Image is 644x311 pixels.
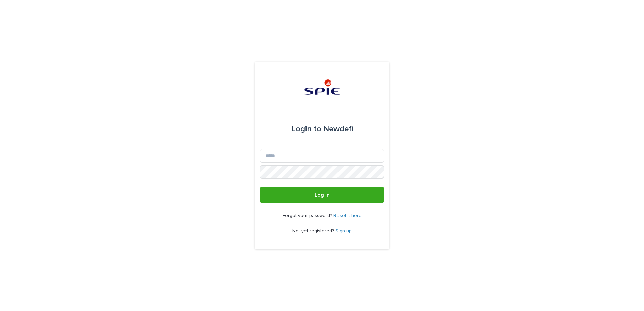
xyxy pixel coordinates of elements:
span: Forgot your password? [283,213,333,218]
a: Reset it here [333,213,362,218]
img: svstPd6MQfCT1uX1QGkG [301,78,343,98]
span: Login to [291,125,321,133]
button: Log in [260,187,384,203]
a: Sign up [335,229,352,233]
div: Newdefi [291,119,353,138]
span: Not yet registered? [292,229,335,233]
span: Log in [315,192,330,198]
